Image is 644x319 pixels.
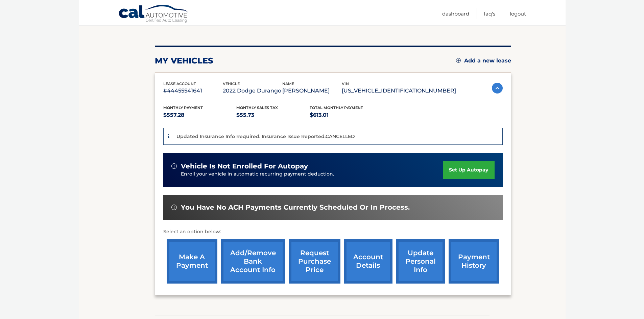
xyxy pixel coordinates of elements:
[344,239,392,284] a: account details
[449,239,499,284] a: payment history
[456,58,461,63] img: add.svg
[342,86,456,96] p: [US_VEHICLE_IDENTIFICATION_NUMBER]
[163,81,196,86] span: lease account
[181,203,410,212] span: You have no ACH payments currently scheduled or in process.
[155,56,213,66] h2: my vehicles
[163,86,223,96] p: #44455541641
[236,105,278,110] span: Monthly sales Tax
[176,133,355,139] p: Updated Insurance Info Required. Insurance Issue Reported:CANCELLED
[342,81,349,86] span: vin
[289,239,340,284] a: request purchase price
[181,162,308,170] span: vehicle is not enrolled for autopay
[223,81,240,86] span: vehicle
[492,83,503,94] img: accordion-active.svg
[456,57,511,64] a: Add a new lease
[118,4,189,24] a: Cal Automotive
[282,81,294,86] span: name
[163,110,237,120] p: $557.28
[282,86,342,96] p: [PERSON_NAME]
[223,86,282,96] p: 2022 Dodge Durango
[167,239,217,284] a: make a payment
[221,239,285,284] a: Add/Remove bank account info
[443,161,494,179] a: set up autopay
[163,228,503,236] p: Select an option below:
[171,205,177,210] img: alert-white.svg
[181,170,443,178] p: Enroll your vehicle in automatic recurring payment deduction.
[484,8,495,19] a: FAQ's
[163,105,203,110] span: Monthly Payment
[310,105,363,110] span: Total Monthly Payment
[396,239,445,284] a: update personal info
[442,8,469,19] a: Dashboard
[171,163,177,169] img: alert-white.svg
[310,110,383,120] p: $613.01
[236,110,310,120] p: $55.73
[510,8,526,19] a: Logout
